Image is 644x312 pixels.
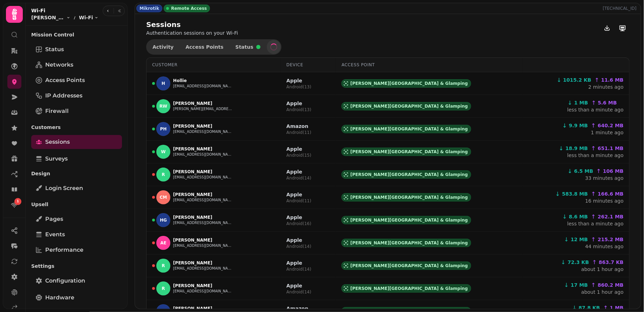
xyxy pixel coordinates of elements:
[578,191,588,197] span: MB
[603,168,624,175] span: 106
[160,195,167,200] span: CM
[152,45,174,49] span: Activity
[31,228,122,242] a: Events
[173,283,233,289] p: [PERSON_NAME]
[173,83,233,89] button: [EMAIL_ADDRESS][DOMAIN_NAME]
[31,58,122,72] a: Networks
[31,181,122,195] a: Login screen
[286,84,311,90] p: Android ( 13 )
[45,246,83,254] span: Performance
[160,240,166,245] span: AE
[45,184,83,192] span: Login screen
[614,282,624,288] span: MB
[286,214,311,221] p: Apple
[598,190,624,197] span: 166.6
[173,78,233,83] p: Hollie
[286,130,311,135] p: Android ( 11 )
[350,286,468,291] span: [PERSON_NAME][GEOGRAPHIC_DATA] & Glamping
[615,259,624,265] span: KB
[173,106,233,112] button: [PERSON_NAME][EMAIL_ADDRESS][DOMAIN_NAME]
[598,122,624,129] span: 640.2
[286,152,311,158] p: Android ( 15 )
[45,76,85,84] span: Access Points
[286,305,311,312] p: Amazon
[45,107,69,115] span: Firewall
[173,123,233,129] p: [PERSON_NAME]
[350,263,468,269] span: [PERSON_NAME][GEOGRAPHIC_DATA] & Glamping
[588,84,624,90] a: 2 minutes ago
[286,237,311,244] p: Apple
[185,45,223,49] span: Access Points
[31,73,122,87] a: Access Points
[350,81,468,86] span: [PERSON_NAME][GEOGRAPHIC_DATA] & Glamping
[31,14,99,21] nav: breadcrumb
[580,259,589,265] span: KB
[31,104,122,118] a: Firewall
[286,282,311,289] p: Apple
[173,243,233,249] button: [EMAIL_ADDRESS][DOMAIN_NAME]
[286,100,311,107] p: Apple
[603,6,639,11] p: [TECHNICAL_ID]
[286,175,311,181] p: Android ( 14 )
[585,244,624,249] a: 44 minutes ago
[31,291,122,305] a: Hardware
[31,121,122,134] p: Customers
[591,305,600,311] span: KB
[581,266,624,272] a: about 1 hour ago
[160,218,167,223] span: HG
[162,81,165,86] span: H
[31,28,122,41] p: Mission Control
[350,103,468,109] span: [PERSON_NAME][GEOGRAPHIC_DATA] & Glamping
[45,45,64,54] span: Status
[614,168,624,174] span: MB
[173,237,233,243] p: [PERSON_NAME]
[45,91,82,100] span: IP Addresses
[45,138,70,146] span: Sessions
[583,168,593,174] span: MB
[578,123,588,128] span: MB
[161,149,165,154] span: W
[565,145,588,152] span: 18.9
[31,212,122,226] a: Pages
[598,213,624,220] span: 262.1
[146,29,238,36] p: Authentication sessions on your Wi-Fi
[591,130,624,135] a: 1 minute ago
[236,45,253,49] span: Status
[569,213,588,220] span: 8.6
[173,197,233,203] button: [EMAIL_ADDRESS][DOMAIN_NAME]
[581,289,624,295] a: about 1 hour ago
[568,259,589,266] span: 72.3
[286,289,311,295] p: Android ( 14 )
[147,40,179,54] button: Activity
[286,259,311,266] p: Apple
[585,175,624,181] a: 33 minutes ago
[599,259,624,266] span: 863.7
[180,40,229,54] button: Access Points
[152,62,275,68] div: Customer
[286,191,311,198] p: Apple
[286,123,311,130] p: Amazon
[286,198,311,204] p: Android ( 11 )
[571,236,588,243] span: 12
[614,145,624,151] span: MB
[286,145,311,152] p: Apple
[579,304,600,311] span: 87.8
[79,14,99,21] button: Wi-Fi
[286,77,311,84] p: Apple
[578,214,588,219] span: MB
[173,306,233,311] p: [PERSON_NAME]
[286,168,311,175] p: Apple
[31,260,122,272] p: Settings
[31,198,122,211] p: Upsell
[350,149,468,155] span: [PERSON_NAME][GEOGRAPHIC_DATA] & Glamping
[136,5,162,12] div: Mikrotik
[614,191,624,197] span: MB
[567,152,624,158] a: less than a minute ago
[350,126,468,132] span: [PERSON_NAME][GEOGRAPHIC_DATA] & Glamping
[610,304,624,311] span: 1
[562,190,588,197] span: 583.8
[173,215,233,220] p: [PERSON_NAME]
[31,89,122,103] a: IP Addresses
[162,172,165,177] span: R
[31,135,122,149] a: Sessions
